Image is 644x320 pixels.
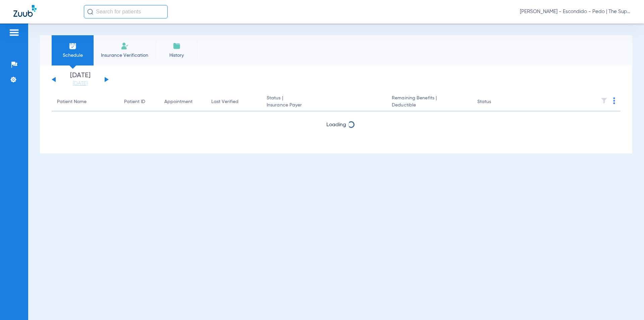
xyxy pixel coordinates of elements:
[173,42,181,50] img: History
[121,42,129,50] img: Manual Insurance Verification
[164,98,193,105] div: Appointment
[13,5,37,17] img: Zuub Logo
[60,72,100,87] li: [DATE]
[211,98,256,105] div: Last Verified
[261,93,386,111] th: Status |
[69,42,77,50] img: Schedule
[84,5,168,18] input: Search for patients
[211,98,238,105] div: Last Verified
[520,8,631,15] span: [PERSON_NAME] - Escondido - Pedo | The Super Dentists
[164,98,201,105] div: Appointment
[124,98,154,105] div: Patient ID
[472,93,517,111] th: Status
[392,102,466,109] span: Deductible
[87,9,93,15] img: Search Icon
[326,122,346,128] span: Loading
[57,98,113,105] div: Patient Name
[9,29,19,37] img: hamburger-icon
[57,98,87,105] div: Patient Name
[99,52,151,59] span: Insurance Verification
[57,52,89,59] span: Schedule
[161,52,193,59] span: History
[60,80,100,87] a: [DATE]
[267,102,381,109] span: Insurance Payer
[124,98,145,105] div: Patient ID
[386,93,472,111] th: Remaining Benefits |
[601,97,607,104] img: filter.svg
[613,97,615,104] img: group-dot-blue.svg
